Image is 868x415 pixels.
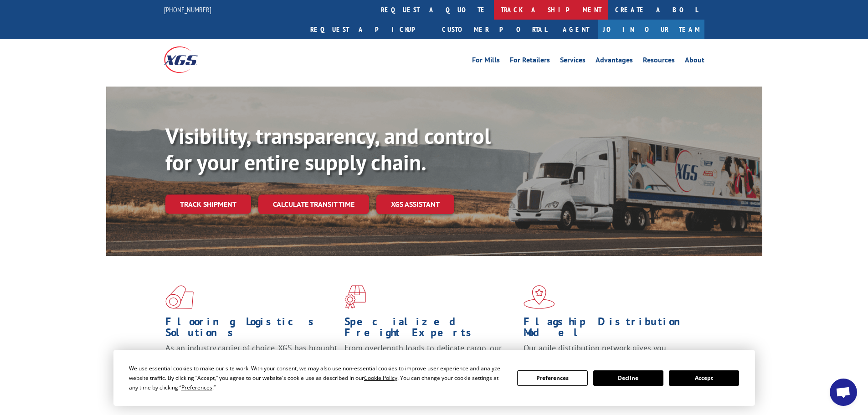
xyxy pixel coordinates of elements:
[472,56,500,67] a: For Mills
[165,316,338,343] h1: Flooring Logistics Solutions
[643,56,675,67] a: Resources
[113,350,755,406] div: Cookie Consent Prompt
[510,56,550,67] a: For Retailers
[165,122,491,176] b: Visibility, transparency, and control for your entire supply chain.
[554,20,598,39] a: Agent
[598,20,704,39] a: Join Our Team
[164,5,211,14] a: [PHONE_NUMBER]
[303,20,435,39] a: Request a pickup
[830,379,857,406] div: Open chat
[165,195,251,214] a: Track shipment
[593,370,663,386] button: Decline
[165,343,337,375] span: As an industry carrier of choice, XGS has brought innovation and dedication to flooring logistics...
[344,343,517,383] p: From overlength loads to delicate cargo, our experienced staff knows the best way to move your fr...
[129,364,506,392] div: We use essential cookies to make our site work. With your consent, we may also use non-essential ...
[376,195,454,214] a: XGS ASSISTANT
[165,285,194,309] img: xgs-icon-total-supply-chain-intelligence-red
[344,316,517,343] h1: Specialized Freight Experts
[344,285,366,309] img: xgs-icon-focused-on-flooring-red
[560,56,586,67] a: Services
[181,384,212,391] span: Preferences
[524,285,555,309] img: xgs-icon-flagship-distribution-model-red
[669,370,739,386] button: Accept
[524,343,691,364] span: Our agile distribution network gives you nationwide inventory management on demand.
[435,20,554,39] a: Customer Portal
[258,195,369,214] a: Calculate transit time
[517,370,587,386] button: Preferences
[364,374,397,382] span: Cookie Policy
[596,56,633,67] a: Advantages
[685,56,704,67] a: About
[524,316,696,343] h1: Flagship Distribution Model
